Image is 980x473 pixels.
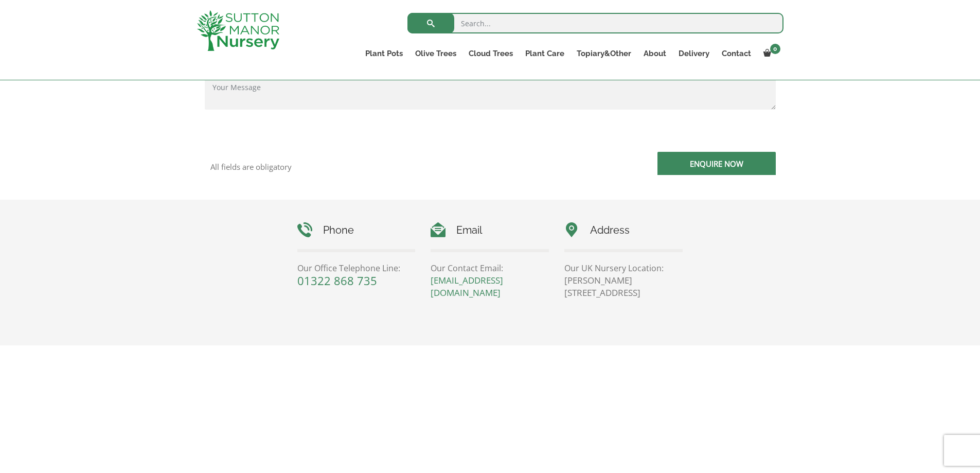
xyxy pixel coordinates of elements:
a: Cloud Trees [462,46,519,61]
a: Topiary&Other [571,46,637,61]
a: 01322 868 735 [297,273,377,288]
p: Our Office Telephone Line: [297,262,416,274]
h4: Address [564,222,683,238]
a: Olive Trees [409,46,462,61]
a: 0 [757,46,783,61]
h4: Phone [297,222,416,238]
a: Contact [716,46,757,61]
a: [EMAIL_ADDRESS][DOMAIN_NAME] [431,274,503,299]
p: Our Contact Email: [431,262,549,274]
a: Plant Care [519,46,571,61]
h4: Email [431,222,549,238]
span: 0 [770,44,780,54]
input: Enquire Now [657,152,776,175]
a: Plant Pots [359,46,409,61]
p: All fields are obligatory [210,162,483,171]
p: [PERSON_NAME][STREET_ADDRESS] [564,274,683,299]
input: Search... [407,13,783,33]
img: logo [197,10,279,51]
a: Delivery [672,46,716,61]
p: Our UK Nursery Location: [564,262,683,274]
a: About [637,46,672,61]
